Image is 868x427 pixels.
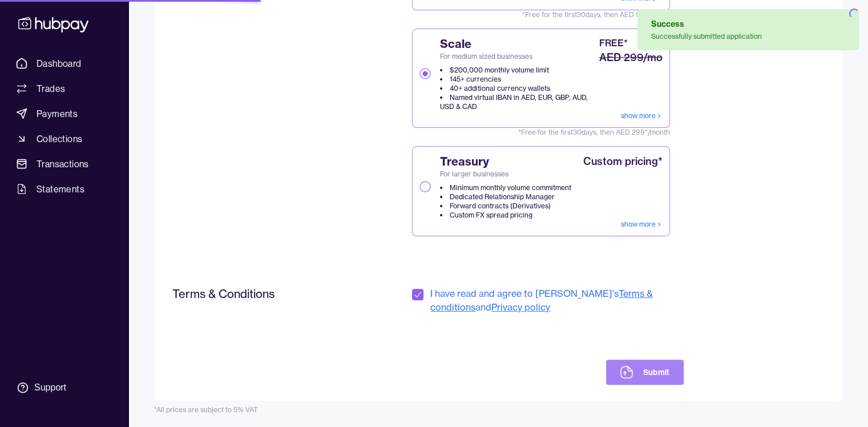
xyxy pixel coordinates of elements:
a: Statements [11,179,117,199]
span: Treasury [440,154,571,170]
div: AED 299/mo [599,50,663,66]
span: Payments [37,107,78,120]
li: Custom FX spread pricing [440,211,571,220]
a: Payments [11,103,117,124]
a: Support [11,376,117,400]
a: Dashboard [11,53,117,74]
span: I have read and agree to [PERSON_NAME]'s and [430,287,683,314]
a: Trades [11,78,117,99]
div: Custom pricing* [583,154,663,170]
li: $200,000 monthly volume limit [440,66,596,75]
li: Minimum monthly volume commitment [440,183,571,192]
a: show more [621,111,663,120]
span: Dashboard [37,57,82,70]
div: Support [34,381,66,394]
a: Collections [11,128,117,149]
li: Forward contracts (Derivatives) [440,202,571,211]
a: Transactions [11,154,117,174]
h2: Terms & Conditions [172,287,344,301]
div: *All prices are subject to 5% VAT [154,405,843,414]
span: Scale [440,36,596,52]
span: *Free for the first 30 days, then AED 299*/month [412,128,669,137]
div: Successfully submitted application [651,32,762,41]
li: 40+ additional currency wallets [440,84,596,93]
div: FREE* [599,36,628,50]
span: For medium sized businesses [440,52,596,61]
li: Dedicated Relationship Manager [440,192,571,202]
li: 145+ currencies [440,75,596,84]
span: Collections [37,132,82,146]
a: Privacy policy [491,301,550,313]
button: TreasuryFor larger businessesMinimum monthly volume commitmentDedicated Relationship ManagerForwa... [419,181,431,192]
span: Transactions [37,157,89,171]
span: Trades [37,82,65,95]
span: *Free for the first 30 days, then AED 99*/month [412,10,669,19]
a: show more [621,220,663,229]
button: Submit [606,360,683,385]
div: Success [651,18,762,30]
li: Named virtual IBAN in AED, EUR, GBP, AUD, USD & CAD [440,93,596,111]
button: ScaleFor medium sized businesses$200,000 monthly volume limit145+ currencies40+ additional curren... [419,68,431,79]
span: For larger businesses [440,170,571,179]
span: Statements [37,182,84,196]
